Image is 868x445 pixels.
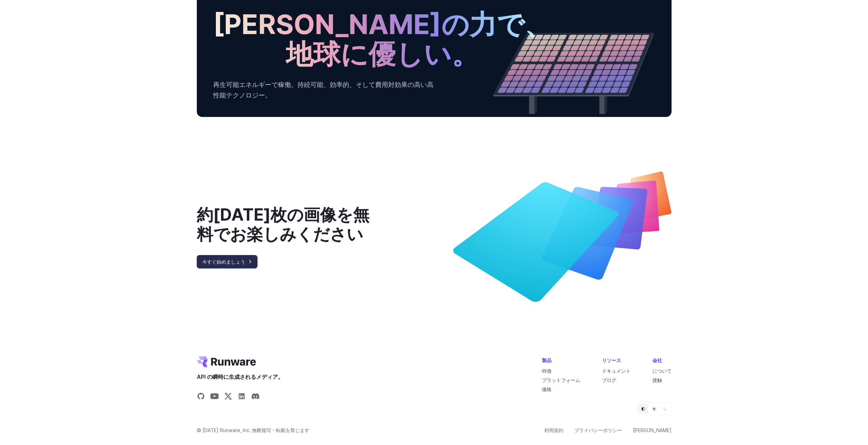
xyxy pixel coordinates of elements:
[652,368,672,374] a: について
[202,259,245,265] font: 今すぐ始めましょう
[602,377,616,383] a: ブログ
[213,8,552,41] font: [PERSON_NAME]の力で、
[542,377,580,383] a: プラットフォーム
[544,427,563,433] font: 利用規約
[602,368,631,374] a: ドキュメント
[224,392,232,402] a: Xでシェア
[542,357,551,363] font: 製品
[638,404,648,414] button: デフォルト
[649,404,659,414] button: ライト
[197,205,369,244] font: 約[DATE]枚の画像を無料でお楽しみください
[197,373,283,380] font: API の瞬時に生成されるメディア。
[660,404,670,414] button: 暗い
[210,392,219,402] a: YouTubeでシェア
[251,392,260,402] a: Discordでシェア
[238,392,246,402] a: LinkedInでシェア
[286,37,479,70] font: 地球に優しい。
[652,377,662,383] a: 接触
[542,386,551,392] a: 価格
[213,80,433,99] font: 再生可能エネルギーで稼働。持続可能、効率的、そして費用対効果の高い高性能テクノロジー。
[197,392,205,402] a: GitHubで共有
[637,402,672,415] ul: テーマセレクター
[633,426,672,434] a: [PERSON_NAME]
[574,427,622,433] font: プライバシーポリシー
[633,427,672,433] font: [PERSON_NAME]
[574,426,622,434] a: プライバシーポリシー
[544,426,563,434] a: 利用規約
[542,368,551,374] a: 特徴
[197,255,258,268] a: 今すぐ始めましょう
[197,356,256,367] a: へ移動 /
[197,427,309,433] font: © [DATE] Runware, Inc. 無断複写・転載を禁じます
[602,357,621,363] font: リソース
[652,357,662,363] font: 会社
